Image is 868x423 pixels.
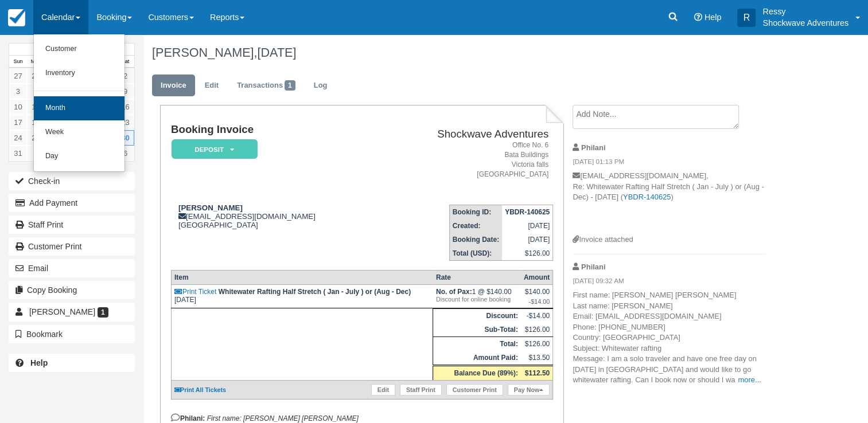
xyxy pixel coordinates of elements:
[573,171,766,234] p: [EMAIL_ADDRESS][DOMAIN_NAME], Re: Whitewater Rafting Half Stretch ( Jan - July ) or (Aug - Dec) -...
[171,124,379,136] h1: Booking Invoice
[9,259,135,277] button: Email
[573,157,766,170] em: [DATE] 01:13 PM
[524,288,550,305] div: $140.00
[762,17,848,29] p: Shockwave Adventures
[152,46,786,60] h1: [PERSON_NAME],
[228,75,304,97] a: Transactions1
[433,337,521,351] th: Total:
[573,290,766,386] p: First name: [PERSON_NAME] [PERSON_NAME] Last name: [PERSON_NAME] Email: [EMAIL_ADDRESS][DOMAIN_NA...
[694,13,702,21] i: Help
[573,276,766,289] em: [DATE] 09:32 AM
[704,13,722,22] span: Help
[34,120,124,144] a: Week
[27,56,45,68] th: Mon
[34,61,124,85] a: Inventory
[196,75,227,97] a: Edit
[508,384,550,395] a: Pay Now
[27,68,45,84] a: 28
[436,296,518,303] em: Discount for online booking
[581,143,605,152] strong: Philani
[98,307,108,318] span: 1
[171,271,433,285] th: Item
[9,146,27,161] a: 31
[436,288,472,296] strong: No. of Pax
[27,115,45,130] a: 18
[433,323,521,337] th: Sub-Total:
[34,96,124,120] a: Month
[738,375,761,384] a: more...
[30,358,48,367] b: Help
[9,56,27,68] th: Sun
[521,309,553,323] td: -$14.00
[171,285,433,308] td: [DATE]
[9,237,135,256] a: Customer Print
[116,115,134,130] a: 23
[285,80,295,91] span: 1
[116,84,134,99] a: 9
[174,288,216,296] a: Print Ticket
[521,323,553,337] td: $126.00
[9,84,27,99] a: 3
[9,216,135,234] a: Staff Print
[449,233,502,246] th: Booking Date:
[9,354,135,372] a: Help
[171,414,205,422] strong: Philani:
[171,203,379,229] div: [EMAIL_ADDRESS][DOMAIN_NAME] [GEOGRAPHIC_DATA]
[27,146,45,161] a: 1
[27,99,45,115] a: 11
[9,99,27,115] a: 10
[524,298,550,305] em: -$14.00
[9,325,135,343] button: Bookmark
[178,203,243,212] strong: [PERSON_NAME]
[9,130,27,146] a: 24
[305,75,336,97] a: Log
[737,9,756,27] div: R
[9,194,135,212] button: Add Payment
[152,75,195,97] a: Invoice
[116,130,134,146] a: 30
[502,233,553,246] td: [DATE]
[521,337,553,351] td: $126.00
[449,219,502,233] th: Created:
[433,271,521,285] th: Rate
[384,140,548,180] address: Office No. 6 Bata Buildings Victoria falls [GEOGRAPHIC_DATA]
[521,351,553,366] td: $13.50
[433,285,521,308] td: 1 @ $140.00
[8,9,25,26] img: checkfront-main-nav-mini-logo.png
[116,99,134,115] a: 16
[384,128,548,140] h2: Shockwave Adventures
[433,309,521,323] th: Discount:
[116,68,134,84] a: 2
[446,384,503,395] a: Customer Print
[33,34,125,172] ul: Calendar
[525,369,550,377] strong: $112.50
[9,115,27,130] a: 17
[219,288,411,296] strong: Whitewater Rafting Half Stretch ( Jan - July ) or (Aug - Dec)
[27,130,45,146] a: 25
[623,193,671,201] a: YBDR-140625
[502,246,553,261] td: $126.00
[172,139,258,159] em: Deposit
[27,84,45,99] a: 4
[9,303,135,321] a: [PERSON_NAME] 1
[34,144,124,169] a: Day
[9,281,135,299] button: Copy Booking
[9,68,27,84] a: 27
[9,172,135,190] button: Check-in
[34,37,124,61] a: Customer
[581,263,605,271] strong: Philani
[116,146,134,161] a: 6
[257,45,296,60] span: [DATE]
[521,271,553,285] th: Amount
[116,56,134,68] th: Sat
[371,384,395,395] a: Edit
[762,6,848,17] p: Ressy
[502,219,553,233] td: [DATE]
[433,351,521,366] th: Amount Paid:
[573,234,766,245] div: Invoice attached
[174,386,226,393] a: Print All Tickets
[505,208,550,216] strong: YBDR-140625
[433,366,521,381] th: Balance Due (89%):
[449,205,502,220] th: Booking ID:
[171,139,254,160] a: Deposit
